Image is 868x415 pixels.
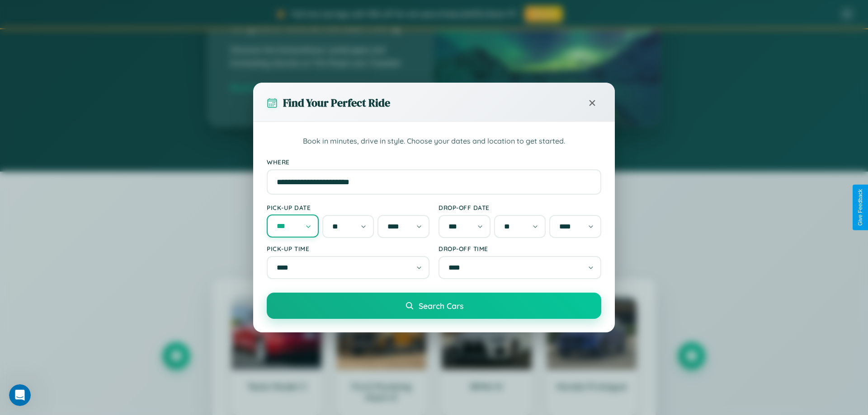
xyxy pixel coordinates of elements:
label: Drop-off Date [439,204,601,211]
label: Drop-off Time [439,245,601,252]
span: Search Cars [419,301,463,311]
h3: Find Your Perfect Ride [283,95,390,110]
label: Where [267,158,601,166]
p: Book in minutes, drive in style. Choose your dates and location to get started. [267,135,601,147]
label: Pick-up Date [267,204,429,211]
button: Search Cars [267,293,601,319]
label: Pick-up Time [267,245,429,252]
